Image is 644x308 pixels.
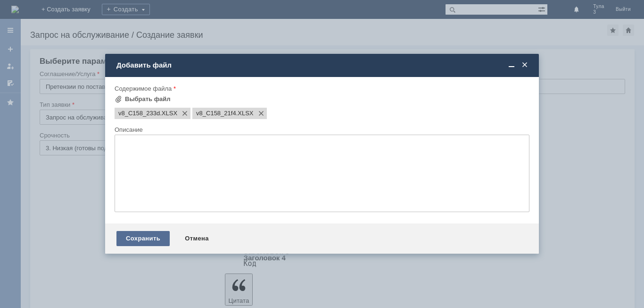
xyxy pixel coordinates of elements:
div: Содержимое файла [115,86,528,92]
span: v8_C158_233d.XLSX [118,110,160,117]
div: Акт расхождений к накладным от [DATE] [4,4,138,11]
div: Описание [115,127,528,133]
span: Свернуть (Ctrl + M) [507,61,516,69]
div: Выбрать файл [125,95,171,103]
span: v8_C158_233d.XLSX [160,110,177,117]
span: v8_C158_21f4.XLSX [236,110,254,117]
div: Добавить файл [116,61,529,69]
span: Закрыть [520,61,529,69]
span: v8_C158_21f4.XLSX [196,110,236,117]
